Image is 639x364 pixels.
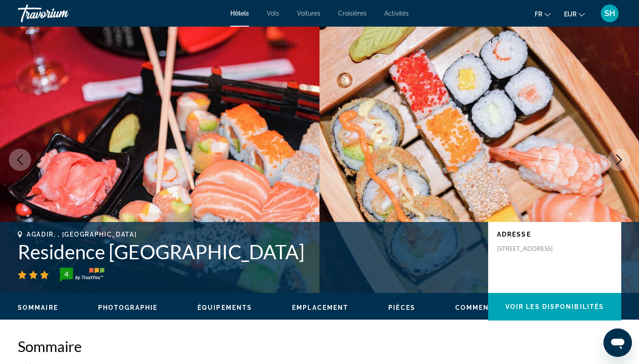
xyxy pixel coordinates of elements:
button: Next image [608,149,630,171]
a: Voitures [297,10,320,17]
a: Vols [267,10,279,17]
button: Photographie [98,304,158,312]
span: SH [604,9,615,18]
button: Emplacement [292,304,348,312]
button: Pièces [388,304,415,312]
div: 4 [57,269,75,279]
a: Croisières [338,10,367,17]
button: Voir les disponibilités [488,293,621,320]
button: Sommaire [18,304,58,312]
a: Travorium [18,2,106,25]
button: User Menu [598,4,621,23]
button: Change language [535,8,551,20]
button: Previous image [9,149,31,171]
a: Activités [384,10,409,17]
h2: Sommaire [18,337,621,355]
h1: Residence [GEOGRAPHIC_DATA] [18,240,479,263]
iframe: Bouton de lancement de la fenêtre de messagerie [603,328,632,357]
span: EUR [564,11,576,18]
span: Agadir, , [GEOGRAPHIC_DATA] [27,231,137,238]
span: Voir les disponibilités [505,303,604,310]
p: [STREET_ADDRESS] [497,245,568,253]
button: Change currency [564,8,585,20]
button: Commentaires [455,304,516,312]
p: Adresse [497,231,612,238]
span: fr [535,11,542,18]
button: Équipements [197,304,252,312]
a: Hôtels [230,10,249,17]
img: trustyou-badge-hor.svg [60,268,104,282]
